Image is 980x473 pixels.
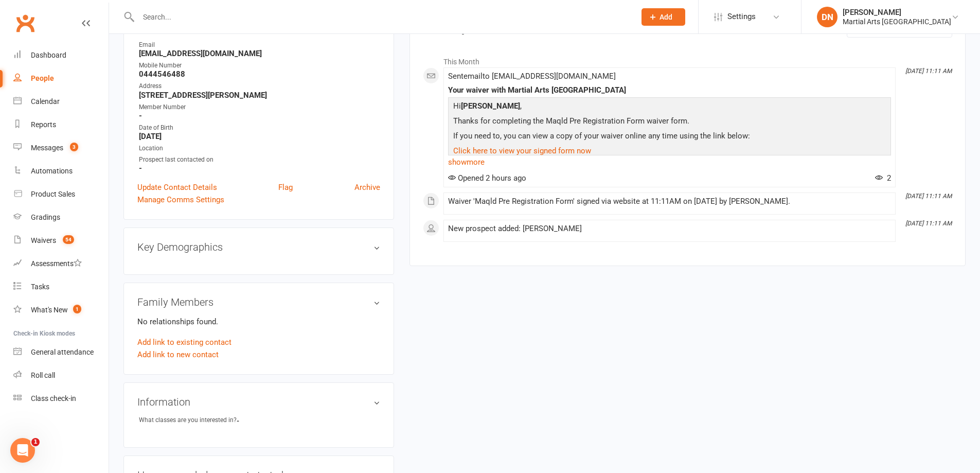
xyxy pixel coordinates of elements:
span: Settings [727,5,756,28]
strong: [DATE] [139,132,380,141]
input: Search... [135,10,628,24]
a: Dashboard [13,44,109,67]
span: 54 [63,235,74,244]
a: Add link to new contact [137,348,219,361]
a: Class kiosk mode [13,387,109,410]
h3: Family Members [137,296,380,308]
div: Member Number [139,102,380,112]
div: Reports [31,120,56,129]
div: Waiver 'Maqld Pre Registration Form' signed via website at 11:11AM on [DATE] by [PERSON_NAME]. [448,197,891,206]
a: Messages 3 [13,136,109,160]
p: Thanks for completing the Maqld Pre Registration Form waiver form. [451,115,888,130]
div: Messages [31,144,63,152]
span: 1 [31,438,40,446]
i: [DATE] 11:11 AM [905,192,952,200]
a: Tasks [13,275,109,299]
i: [DATE] 11:11 AM [905,67,952,75]
p: If you need to, you can view a copy of your waiver online any time using the link below: [451,130,888,145]
div: Waivers [31,236,56,244]
li: This Month [423,51,952,67]
div: People [31,74,54,82]
div: Mobile Number [139,61,380,71]
a: Click here to view your signed form now [453,146,591,155]
a: People [13,67,109,90]
a: Calendar [13,90,109,113]
p: Hi , [451,100,888,115]
span: 1 [73,305,81,313]
p: No relationships found. [137,316,380,328]
div: Address [139,81,380,91]
div: Email [139,40,380,50]
div: Product Sales [31,190,75,198]
i: [DATE] 11:11 AM [905,220,952,227]
div: DN [817,7,838,27]
a: Reports [13,113,109,136]
span: 3 [70,143,78,151]
h3: Information [137,396,380,408]
div: Tasks [31,283,49,291]
a: General attendance kiosk mode [13,341,109,364]
strong: 0444546488 [139,69,380,79]
div: Date of Birth [139,123,380,133]
a: Gradings [13,206,109,229]
strong: [STREET_ADDRESS][PERSON_NAME] [139,91,380,100]
a: Update Contact Details [137,181,217,194]
strong: - [139,164,380,173]
a: Roll call [13,364,109,387]
a: Archive [354,181,380,194]
a: show more [448,155,891,169]
strong: [PERSON_NAME] [461,101,520,111]
strong: - [139,111,380,120]
div: Prospect last contacted on [139,155,380,165]
div: Gradings [31,213,60,221]
span: Add [660,13,672,21]
div: What's New [31,306,68,314]
a: Waivers 54 [13,229,109,252]
div: Martial Arts [GEOGRAPHIC_DATA] [843,17,951,26]
div: Assessments [31,259,82,268]
a: Flag [278,181,293,194]
a: Product Sales [13,183,109,206]
span: 2 [875,173,891,183]
div: General attendance [31,348,94,356]
h3: Activity [423,19,952,35]
div: What classes are you interested in? [139,415,237,425]
div: Automations [31,167,73,175]
a: Manage Comms Settings [137,194,224,206]
div: Dashboard [31,51,66,59]
div: Your waiver with Martial Arts [GEOGRAPHIC_DATA] [448,86,891,95]
a: Automations [13,160,109,183]
div: Roll call [31,371,55,379]
iframe: Intercom live chat [10,438,35,463]
div: Location [139,144,380,153]
div: Calendar [31,97,60,106]
div: New prospect added: [PERSON_NAME] [448,224,891,233]
div: Class check-in [31,394,76,402]
a: Clubworx [12,10,38,36]
button: Add [642,8,685,26]
strong: [EMAIL_ADDRESS][DOMAIN_NAME] [139,49,380,58]
a: Assessments [13,252,109,275]
h3: Key Demographics [137,241,380,253]
span: Opened 2 hours ago [448,173,526,183]
strong: - [237,417,296,425]
a: Add link to existing contact [137,336,231,348]
span: Sent email to [EMAIL_ADDRESS][DOMAIN_NAME] [448,72,616,81]
div: [PERSON_NAME] [843,8,951,17]
a: What's New1 [13,299,109,322]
